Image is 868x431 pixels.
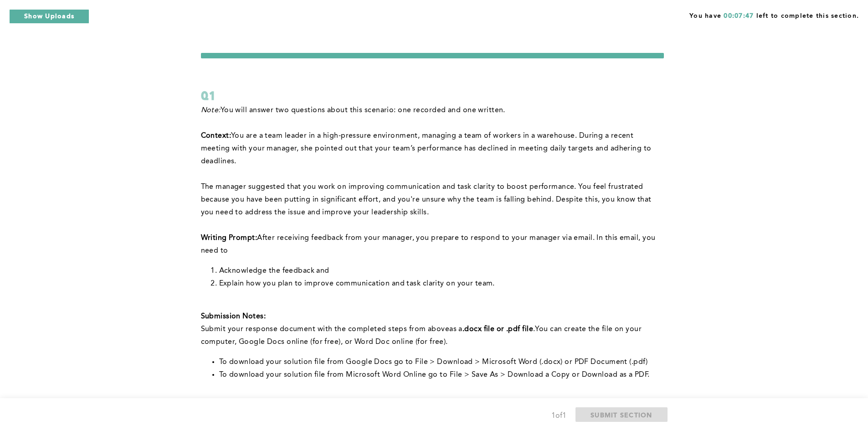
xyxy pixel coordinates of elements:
[255,234,257,242] strong: :
[201,323,664,348] p: with the completed steps from above You can create the file on your computer, Google Docs online ...
[201,107,221,114] em: Note:
[724,13,754,19] span: 00:07:47
[201,326,318,333] span: Submit your response document
[201,132,653,165] span: You are a team leader in a high-pressure environment, managing a team of workers in a warehouse. ...
[201,234,657,254] span: After receiving feedback from your manager, you prepare to respond to your manager via email. In ...
[551,410,566,422] div: 1 of 1
[201,183,654,216] span: The manager suggested that you work on improving communication and task clarity to boost performa...
[201,313,266,320] strong: Submission Notes:
[689,9,859,21] span: You have left to complete this section.
[533,326,535,333] span: .
[219,369,664,381] li: To download your solution file from Microsoft Word Online go to File > Save As > Download a Copy ...
[219,280,495,287] span: Explain how you plan to improve communication and task clarity on your team.
[201,132,231,140] strong: Context:
[462,326,533,333] strong: .docx file or .pdf file
[201,88,664,104] div: Q1
[575,407,668,422] button: SUBMIT SECTION
[201,234,255,242] strong: Writing Prompt
[591,410,652,419] span: SUBMIT SECTION
[9,9,89,24] button: Show Uploads
[201,104,664,117] p: You will answer two questions about this scenario: one recorded and one written.
[449,326,462,333] span: as a
[219,356,664,369] li: To download your solution file from Google Docs go to File > Download > Microsoft Word (.docx) or...
[219,267,329,275] span: Acknowledge the feedback and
